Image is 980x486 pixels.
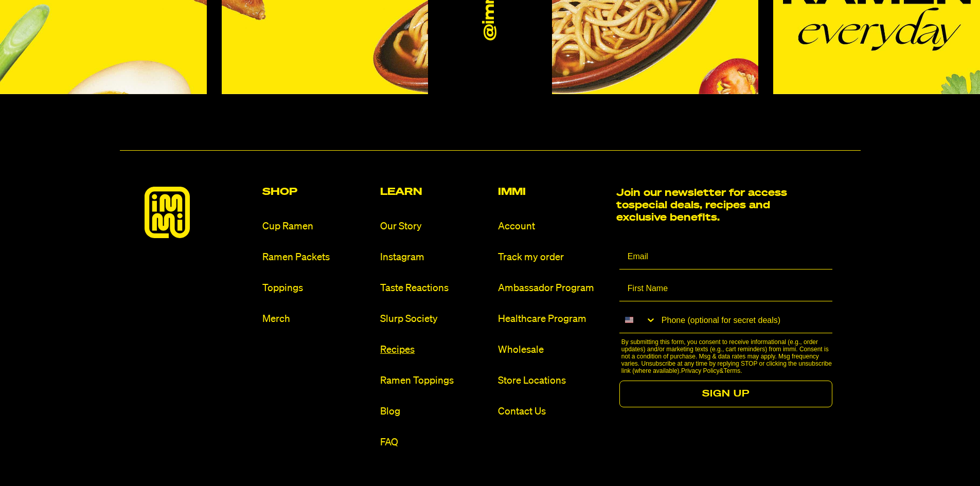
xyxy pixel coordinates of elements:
[619,276,833,301] input: First Name
[380,281,490,295] a: Taste Reactions
[498,220,608,233] a: Account
[145,187,190,238] img: immieats
[621,338,836,374] p: By submitting this form, you consent to receive informational (e.g., order updates) and/or market...
[625,316,633,324] img: United States
[619,308,656,332] button: Search Countries
[380,343,490,357] a: Recipes
[498,312,608,326] a: Healthcare Program
[262,312,372,326] a: Merch
[724,367,741,374] a: Terms
[616,187,794,224] h2: Join our newsletter for access to special deals, recipes and exclusive benefits.
[5,439,109,481] iframe: Marketing Popup
[380,312,490,326] a: Slurp Society
[262,187,372,197] h2: Shop
[498,250,608,264] a: Track my order
[380,374,490,388] a: Ramen Toppings
[380,250,490,264] a: Instagram
[681,367,720,374] a: Privacy Policy
[262,220,372,233] a: Cup Ramen
[498,281,608,295] a: Ambassador Program
[498,343,608,357] a: Wholesale
[498,187,608,197] h2: Immi
[619,381,833,407] button: SIGN UP
[262,281,372,295] a: Toppings
[498,374,608,388] a: Store Locations
[619,244,833,269] input: Email
[380,187,490,197] h2: Learn
[380,405,490,419] a: Blog
[262,250,372,264] a: Ramen Packets
[498,405,608,419] a: Contact Us
[380,436,490,449] a: FAQ
[656,308,833,333] input: Phone (optional for secret deals)
[380,220,490,233] a: Our Story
